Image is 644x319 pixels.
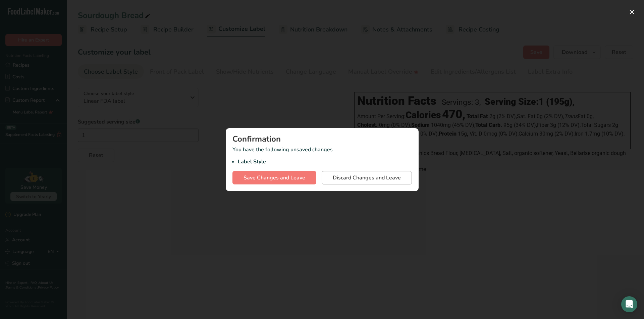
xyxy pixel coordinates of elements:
span: Discard Changes and Leave [333,174,401,182]
span: Save Changes and Leave [244,174,305,182]
div: Open Intercom Messenger [621,296,637,312]
p: You have the following unsaved changes [232,146,412,166]
button: Save Changes and Leave [232,171,316,184]
div: Confirmation [232,135,412,143]
button: Discard Changes and Leave [322,171,412,184]
li: Label Style [238,158,412,166]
